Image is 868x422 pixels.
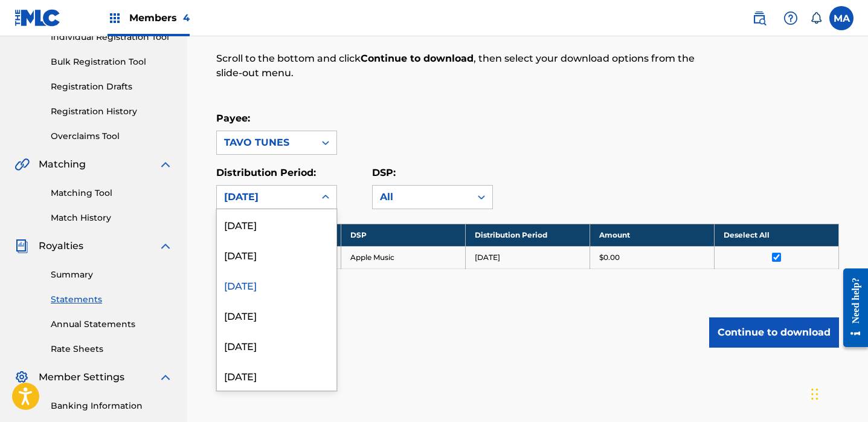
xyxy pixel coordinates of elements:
[829,6,854,30] div: User Menu
[224,135,307,150] div: TAVO TUNES
[834,259,868,357] iframe: Resource Center
[217,360,336,391] div: [DATE]
[129,11,190,25] span: Members
[51,56,173,68] a: Bulk Registration Tool
[808,364,868,422] iframe: Chat Widget
[341,224,465,246] th: DSP
[51,105,173,118] a: Registration History
[14,9,61,27] img: MLC Logo
[51,343,173,355] a: Rate Sheets
[217,270,336,300] div: [DATE]
[51,318,173,331] a: Annual Statements
[51,80,173,93] a: Registration Drafts
[465,224,590,246] th: Distribution Period
[361,53,474,64] strong: Continue to download
[51,31,173,44] a: Individual Registration Tool
[51,187,173,200] a: Matching Tool
[51,400,173,412] a: Banking Information
[217,239,336,270] div: [DATE]
[158,239,173,253] img: expand
[108,11,122,25] img: Top Rightsholders
[599,252,620,263] p: $0.00
[216,51,696,80] p: Scroll to the bottom and click , then select your download options from the slide-out menu.
[341,246,465,268] td: Apple Music
[39,157,86,172] span: Matching
[51,293,173,306] a: Statements
[590,224,714,246] th: Amount
[14,370,29,385] img: Member Settings
[39,370,124,385] span: Member Settings
[714,224,838,246] th: Deselect All
[709,317,839,348] button: Continue to download
[217,209,336,239] div: [DATE]
[372,167,396,178] label: DSP:
[14,157,30,172] img: Matching
[216,167,316,178] label: Distribution Period:
[779,6,803,30] div: Help
[217,330,336,360] div: [DATE]
[158,370,173,385] img: expand
[158,157,173,172] img: expand
[465,246,590,268] td: [DATE]
[811,376,818,412] div: Drag
[752,11,767,25] img: search
[810,12,822,24] div: Notifications
[183,12,190,24] span: 4
[224,190,307,204] div: [DATE]
[14,239,29,253] img: Royalties
[51,130,173,143] a: Overclaims Tool
[380,190,463,204] div: All
[51,268,173,281] a: Summary
[39,239,83,253] span: Royalties
[216,112,250,124] label: Payee:
[747,6,771,30] a: Public Search
[217,300,336,330] div: [DATE]
[51,212,173,224] a: Match History
[783,11,798,25] img: help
